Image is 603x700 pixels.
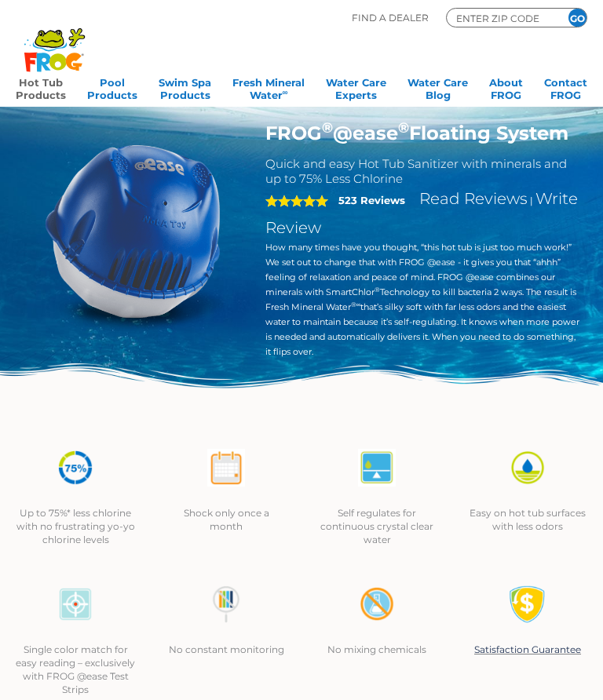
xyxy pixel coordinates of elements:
img: atease-icon-shock-once [207,449,245,487]
p: Easy on hot tub surfaces with less odors [468,506,587,533]
img: Satisfaction Guarantee Icon [509,585,546,623]
img: no-constant-monitoring1 [207,585,245,623]
h2: Quick and easy Hot Tub Sanitizer with minerals and up to 75% Less Chlorine [265,156,580,186]
a: Water CareExperts [326,71,386,103]
p: Find A Dealer [352,8,429,27]
p: Self regulates for continuous crystal clear water [317,506,437,546]
p: No mixing chemicals [317,643,437,656]
p: Shock only once a month [166,506,286,533]
img: atease-icon-self-regulates [358,449,396,487]
sup: ® [322,119,333,137]
p: Up to 75%* less chlorine with no frustrating yo-yo chlorine levels [16,506,135,546]
a: Hot TubProducts [16,71,66,103]
img: icon-atease-color-match [57,585,94,623]
a: AboutFROG [489,71,523,103]
img: hot-tub-product-atease-system.png [24,122,242,340]
sup: ∞ [283,88,288,97]
a: Read Reviews [419,189,528,208]
p: No constant monitoring [166,643,286,656]
h1: FROG @ease Floating System [265,122,580,144]
a: Fresh MineralWater∞ [232,71,305,103]
strong: 523 Reviews [338,194,405,206]
input: GO [568,9,587,27]
a: Swim SpaProducts [159,71,211,103]
sup: ® [398,119,409,137]
sup: ®∞ [351,301,361,308]
p: Single color match for easy reading – exclusively with FROG @ease Test Strips [16,643,135,696]
a: PoolProducts [87,71,137,103]
sup: ® [375,286,380,293]
a: Satisfaction Guarantee [474,643,581,655]
img: no-mixing1 [358,585,396,623]
a: Water CareBlog [407,71,468,103]
img: icon-atease-easy-on [509,449,546,487]
p: How many times have you thought, “this hot tub is just too much work!” We set out to change that ... [265,240,580,359]
a: ContactFROG [544,71,587,103]
img: icon-atease-75percent-less [57,449,94,487]
span: 5 [265,195,328,207]
span: | [530,195,533,206]
img: Frog Products Logo [16,8,93,72]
